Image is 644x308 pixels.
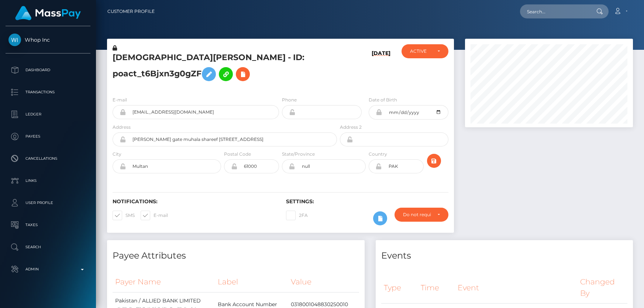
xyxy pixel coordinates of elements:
p: Links [8,175,87,186]
th: Time [418,272,455,303]
a: Payees [6,127,90,146]
p: Transactions [8,87,87,98]
a: Cancellations [6,149,90,168]
a: Admin [6,260,90,278]
th: Payer Name [113,272,215,292]
label: SMS [113,211,135,220]
th: Value [288,272,359,292]
label: E-mail [113,97,127,103]
p: Dashboard [8,65,87,76]
label: Postal Code [224,151,251,158]
th: Type [381,272,419,303]
p: Admin [8,264,87,275]
h6: Notifications: [113,198,275,205]
label: Address [113,124,131,131]
button: ACTIVE [402,44,448,58]
a: Customer Profile [107,4,155,19]
a: Search [6,238,90,256]
span: Whop Inc [6,37,90,43]
label: Address 2 [340,124,362,131]
th: Event [455,272,578,303]
p: Ledger [8,109,87,120]
label: E-mail [141,211,168,220]
p: Taxes [8,219,87,231]
h5: [DEMOGRAPHIC_DATA][PERSON_NAME] - ID: poact_t6Bjxn3g0gZF [113,52,333,85]
p: Cancellations [8,153,87,164]
img: Whop Inc [8,34,21,46]
label: 2FA [286,211,308,220]
label: State/Province [282,151,315,158]
button: Do not require [395,208,448,222]
p: Search [8,242,87,253]
a: User Profile [6,194,90,212]
div: Do not require [403,212,431,218]
label: Country [369,151,387,158]
h6: Settings: [286,198,448,205]
input: Search... [520,4,589,18]
p: User Profile [8,197,87,208]
label: City [113,151,121,158]
h4: Payee Attributes [113,249,359,262]
a: Taxes [6,216,90,234]
th: Label [215,272,288,292]
img: MassPay Logo [15,6,81,20]
th: Changed By [578,272,627,303]
a: Transactions [6,83,90,101]
a: Links [6,172,90,190]
h6: [DATE] [372,50,390,87]
a: Ledger [6,105,90,124]
label: Date of Birth [369,97,397,103]
p: Payees [8,131,87,142]
h4: Events [381,249,628,262]
label: Phone [282,97,297,103]
a: Dashboard [6,61,90,79]
div: ACTIVE [410,48,431,54]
